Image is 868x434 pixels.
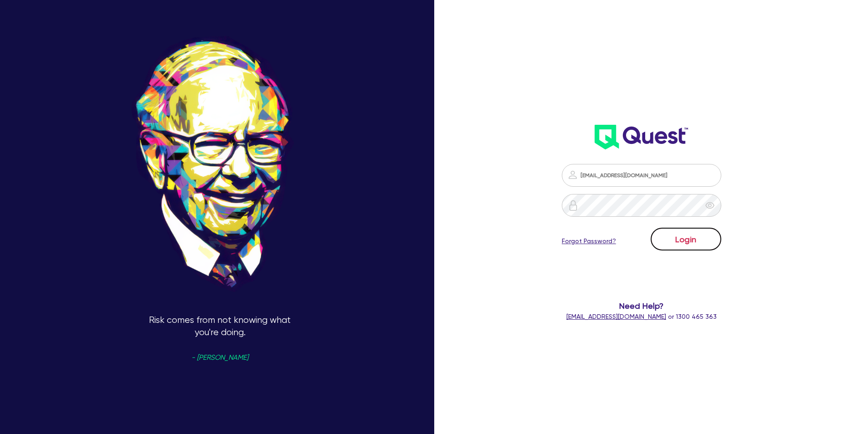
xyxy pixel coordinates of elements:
[191,354,248,361] span: - [PERSON_NAME]
[651,228,721,250] button: Login
[568,200,579,211] img: icon-password
[562,164,721,187] input: Email address
[567,169,578,180] img: icon-password
[566,313,666,320] a: [EMAIL_ADDRESS][DOMAIN_NAME]
[705,201,714,210] span: eye
[595,125,688,149] img: wH2k97JdezQIQAAAABJRU5ErkJggg==
[525,300,758,312] span: Need Help?
[566,313,717,320] span: or 1300 465 363
[562,236,616,246] a: Forgot Password?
